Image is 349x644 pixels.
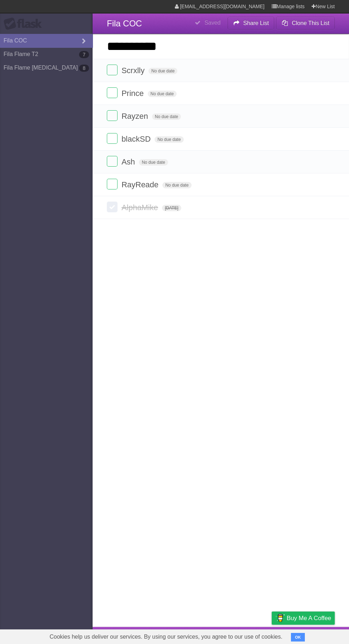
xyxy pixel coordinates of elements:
span: No due date [149,68,177,74]
a: Developers [200,629,229,642]
label: Done [107,65,118,75]
b: Share List [243,20,269,26]
button: Share List [228,17,275,30]
span: Fila COC [107,19,142,28]
label: Star task [291,87,305,99]
span: Prince [121,89,145,98]
label: Done [107,110,118,121]
img: Buy me a coffee [275,612,285,624]
span: RayReade [121,180,160,189]
span: No due date [155,136,183,143]
span: [DATE] [162,205,181,211]
b: 8 [79,65,89,72]
label: Star task [291,65,305,76]
b: Clone This List [292,20,329,26]
span: No due date [139,159,168,166]
b: 7 [79,51,89,58]
span: Cookies help us deliver our services. By using our services, you agree to our use of cookies. [42,630,290,644]
span: Buy me a coffee [287,612,331,624]
a: About [177,629,192,642]
a: Privacy [262,629,281,642]
button: OK [291,633,305,642]
a: Buy me a coffee [272,612,335,625]
label: Star task [291,110,305,122]
span: blackSD [121,135,152,143]
label: Done [107,87,118,98]
label: Done [107,156,118,167]
span: No due date [148,91,177,97]
span: No due date [162,182,191,188]
label: Star task [291,156,305,168]
a: Suggest a feature [290,629,335,642]
button: Clone This List [276,17,335,30]
label: Star task [291,133,305,145]
label: Done [107,202,118,212]
label: Done [107,133,118,144]
span: Ash [121,157,137,166]
span: No due date [152,113,181,120]
label: Done [107,179,118,189]
span: Rayzen [121,112,150,121]
div: Flask [4,17,46,30]
a: Terms [238,629,254,642]
label: Star task [291,179,305,191]
b: Saved [204,20,220,26]
span: AlphaMike [121,203,160,212]
span: Scrxlly [121,66,146,75]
